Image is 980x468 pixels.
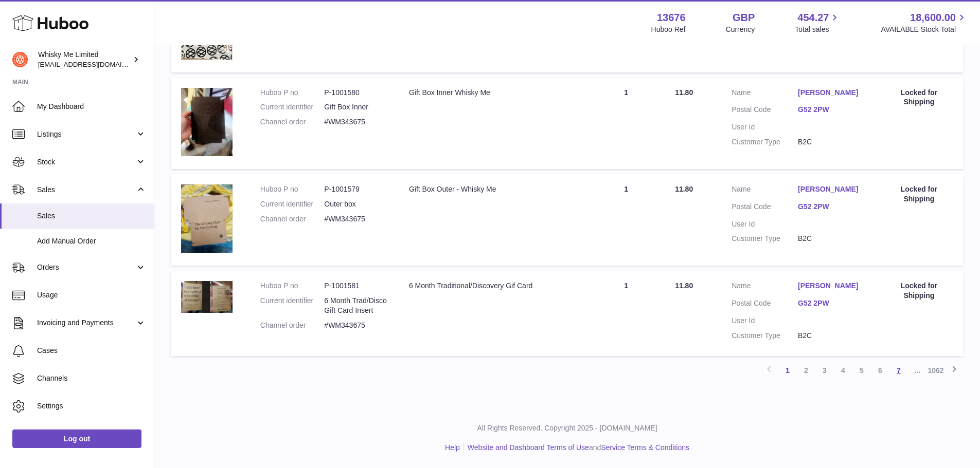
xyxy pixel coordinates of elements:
[37,211,146,221] span: Sales
[732,88,798,100] dt: Name
[260,199,325,209] dt: Current identifier
[38,50,131,69] div: Whisky Me Limited
[798,137,864,147] dd: B2C
[798,298,864,308] a: G52 2PW
[324,117,388,127] dd: #WM343675
[409,281,577,291] div: 6 Month Traditional/Discovery Gif Card
[732,331,798,341] dt: Customer Type
[675,88,693,97] span: 11.80
[732,137,798,147] dt: Customer Type
[37,346,146,355] span: Cases
[587,271,665,356] td: 1
[657,11,686,25] strong: 13676
[409,184,577,194] div: Gift Box Outer - Whisky Me
[910,11,956,25] span: 18,600.00
[324,296,388,315] dd: 6 Month Trad/Disco Gift Card Insert
[732,184,798,197] dt: Name
[260,321,325,330] dt: Channel order
[464,443,689,453] li: and
[260,296,325,315] dt: Current identifier
[852,361,871,380] a: 5
[795,25,841,34] span: Total sales
[37,185,135,195] span: Sales
[798,202,864,212] a: G52 2PW
[797,361,815,380] a: 2
[324,184,388,194] dd: P-1001579
[260,214,325,224] dt: Channel order
[587,174,665,266] td: 1
[587,78,665,169] td: 1
[889,361,908,380] a: 7
[732,105,798,117] dt: Postal Code
[37,318,135,328] span: Invoicing and Payments
[37,401,146,411] span: Settings
[445,443,460,452] a: Help
[798,281,864,291] a: [PERSON_NAME]
[885,88,953,107] div: Locked for Shipping
[601,443,689,452] a: Service Terms & Conditions
[163,423,972,433] p: All Rights Reserved. Copyright 2025 - [DOMAIN_NAME]
[37,290,146,300] span: Usage
[260,117,325,127] dt: Channel order
[324,321,388,330] dd: #WM343675
[797,11,829,25] span: 454.27
[908,361,926,380] span: ...
[881,25,968,34] span: AVAILABLE Stock Total
[871,361,889,380] a: 6
[798,88,864,98] a: [PERSON_NAME]
[12,52,28,67] img: orders@whiskyshop.com
[778,361,797,380] a: 1
[260,88,325,98] dt: Huboo P no
[37,157,135,167] span: Stock
[324,199,388,209] dd: Outer box
[38,60,151,68] span: [EMAIL_ADDRESS][DOMAIN_NAME]
[926,361,945,380] a: 1062
[885,281,953,301] div: Locked for Shipping
[815,361,834,380] a: 3
[795,11,841,34] a: 454.27 Total sales
[798,184,864,194] a: [PERSON_NAME]
[675,185,693,193] span: 11.80
[324,88,388,98] dd: P-1001580
[37,102,146,111] span: My Dashboard
[324,214,388,224] dd: #WM343675
[409,88,577,98] div: Gift Box Inner Whisky Me
[881,11,968,34] a: 18,600.00 AVAILABLE Stock Total
[798,234,864,244] dd: B2C
[732,234,798,244] dt: Customer Type
[732,281,798,293] dt: Name
[37,373,146,383] span: Channels
[732,122,798,132] dt: User Id
[37,236,146,246] span: Add Manual Order
[798,331,864,341] dd: B2C
[260,281,325,291] dt: Huboo P no
[726,25,755,34] div: Currency
[675,282,693,290] span: 11.80
[181,281,233,313] img: 136761725872974.png
[468,443,589,452] a: Website and Dashboard Terms of Use
[324,102,388,112] dd: Gift Box Inner
[37,129,135,139] span: Listings
[798,105,864,115] a: G52 2PW
[834,361,852,380] a: 4
[324,281,388,291] dd: P-1001581
[12,429,141,448] a: Log out
[651,25,686,34] div: Huboo Ref
[732,202,798,214] dt: Postal Code
[732,219,798,229] dt: User Id
[732,298,798,311] dt: Postal Code
[733,11,755,25] strong: GBP
[181,184,233,253] img: 136761725445490.jpg
[260,184,325,194] dt: Huboo P no
[181,88,233,156] img: 136761725448359.jpg
[37,263,135,272] span: Orders
[732,316,798,326] dt: User Id
[260,102,325,112] dt: Current identifier
[885,184,953,204] div: Locked for Shipping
